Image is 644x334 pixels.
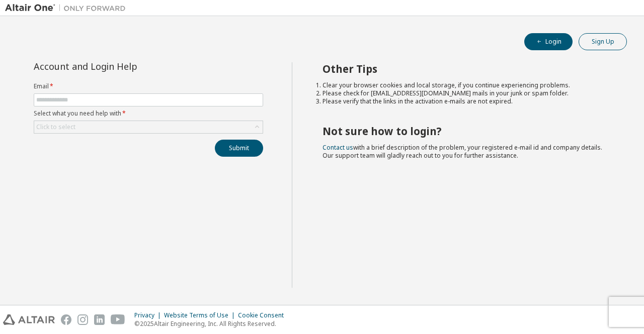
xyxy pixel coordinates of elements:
[36,123,75,131] div: Click to select
[134,319,290,328] p: © 2025 Altair Engineering, Inc. All Rights Reserved.
[34,109,263,118] label: Select what you need help with
[579,33,627,50] button: Sign Up
[323,62,609,75] h2: Other Tips
[3,314,55,325] img: altair_logo.svg
[77,314,88,325] img: instagram.svg
[524,33,573,50] button: Login
[323,125,609,138] h2: Not sure how to login?
[164,311,238,319] div: Website Terms of Use
[34,82,263,90] label: Email
[111,314,125,325] img: youtube.svg
[5,3,131,13] img: Altair One
[61,314,71,325] img: facebook.svg
[323,81,609,89] li: Clear your browser cookies and local storage, if you continue experiencing problems.
[215,140,263,157] button: Submit
[94,314,105,325] img: linkedin.svg
[323,89,609,97] li: Please check for [EMAIL_ADDRESS][DOMAIN_NAME] mails in your junk or spam folder.
[238,311,290,319] div: Cookie Consent
[34,121,263,133] div: Click to select
[323,97,609,105] li: Please verify that the links in the activation e-mails are not expired.
[34,62,217,70] div: Account and Login Help
[323,143,353,152] a: Contact us
[134,311,164,319] div: Privacy
[323,143,602,160] span: with a brief description of the problem, your registered e-mail id and company details. Our suppo...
